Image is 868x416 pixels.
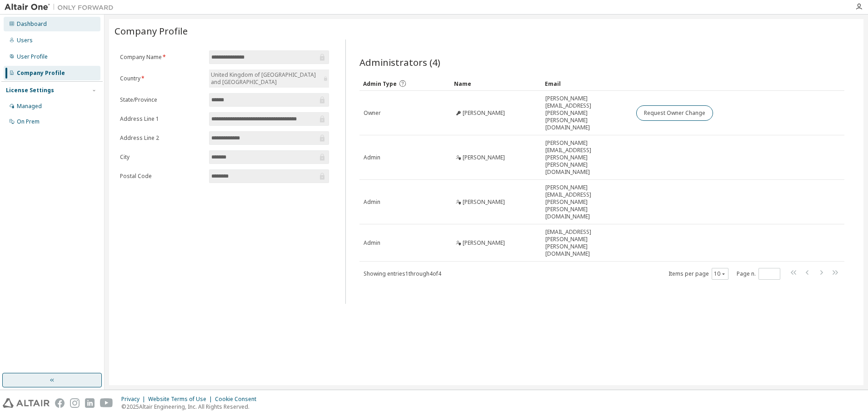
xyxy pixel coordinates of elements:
div: Privacy [121,396,148,403]
div: Managed [17,103,42,110]
img: instagram.svg [70,398,80,408]
label: State/Province [120,96,204,104]
span: [PERSON_NAME] [463,109,505,117]
label: Company Name [120,54,204,61]
p: © 2025 Altair Engineering, Inc. All Rights Reserved. [121,403,262,411]
span: [PERSON_NAME][EMAIL_ADDRESS][PERSON_NAME][PERSON_NAME][DOMAIN_NAME] [545,139,628,176]
span: Admin [364,154,380,161]
div: On Prem [17,118,40,125]
label: Address Line 1 [120,115,204,123]
button: Request Owner Change [636,105,713,121]
div: Dashboard [17,20,47,28]
img: linkedin.svg [85,398,95,408]
div: United Kingdom of [GEOGRAPHIC_DATA] and [GEOGRAPHIC_DATA] [210,70,322,87]
div: License Settings [6,87,54,94]
span: Company Profile [115,25,188,37]
span: [PERSON_NAME] [463,198,505,206]
div: User Profile [17,53,48,60]
label: City [120,154,204,161]
span: Items per page [668,268,728,280]
div: Cookie Consent [215,396,262,403]
span: Administrators (4) [359,56,440,69]
img: Altair One [5,3,118,12]
span: Admin Type [363,80,397,88]
div: United Kingdom of [GEOGRAPHIC_DATA] and [GEOGRAPHIC_DATA] [209,69,329,88]
div: Company Profile [17,69,65,77]
div: Email [545,76,629,91]
span: [PERSON_NAME] [463,154,505,161]
span: [PERSON_NAME][EMAIL_ADDRESS][PERSON_NAME][PERSON_NAME][DOMAIN_NAME] [545,184,628,220]
span: [EMAIL_ADDRESS][PERSON_NAME][PERSON_NAME][DOMAIN_NAME] [545,228,628,258]
span: Owner [364,109,381,117]
img: youtube.svg [100,398,113,408]
div: Users [17,37,33,44]
span: [PERSON_NAME] [463,239,505,247]
span: [PERSON_NAME][EMAIL_ADDRESS][PERSON_NAME][PERSON_NAME][DOMAIN_NAME] [545,95,628,131]
label: Postal Code [120,173,204,180]
div: Website Terms of Use [148,396,215,403]
img: facebook.svg [55,398,65,408]
img: altair_logo.svg [3,398,50,408]
span: Showing entries 1 through 4 of 4 [364,270,441,277]
label: Address Line 2 [120,134,204,142]
span: Admin [364,239,380,247]
label: Country [120,75,204,82]
span: Page n. [737,268,780,280]
button: 10 [714,270,726,277]
span: Admin [364,198,380,206]
div: Name [454,76,538,91]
